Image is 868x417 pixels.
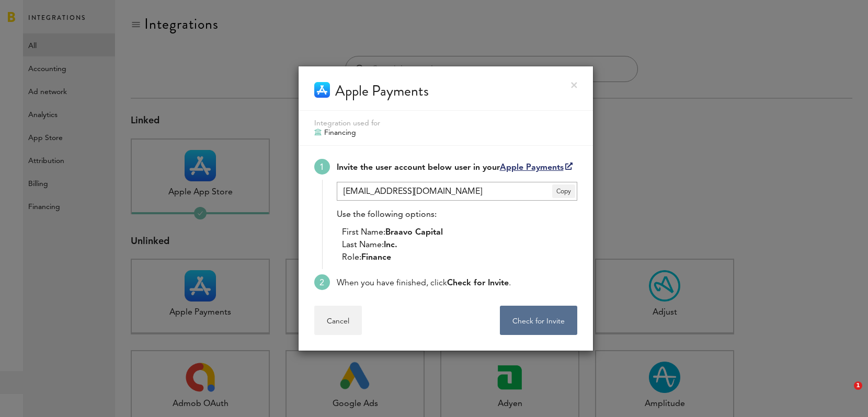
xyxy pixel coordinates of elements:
li: Last Name: [342,239,577,251]
span: Financing [324,128,356,137]
iframe: Intercom live chat [832,381,858,407]
span: Check for Invite [447,279,509,287]
span: Copy [552,184,575,198]
span: Inc. [384,241,397,249]
span: Braavo Capital [385,228,443,237]
li: First Name: [342,226,577,239]
a: Apple Payments [500,164,573,172]
div: Apple Payments [335,82,429,100]
div: When you have finished, click . [337,277,577,289]
button: Check for Invite [500,306,577,335]
div: Integration used for [314,119,577,128]
img: Apple Payments [314,82,330,98]
li: Role: [342,251,577,264]
div: Use the following options: [337,209,577,264]
span: 1 [854,381,862,390]
button: Cancel [314,306,362,335]
div: Invite the user account below user in your [337,161,577,174]
span: Finance [361,253,391,262]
